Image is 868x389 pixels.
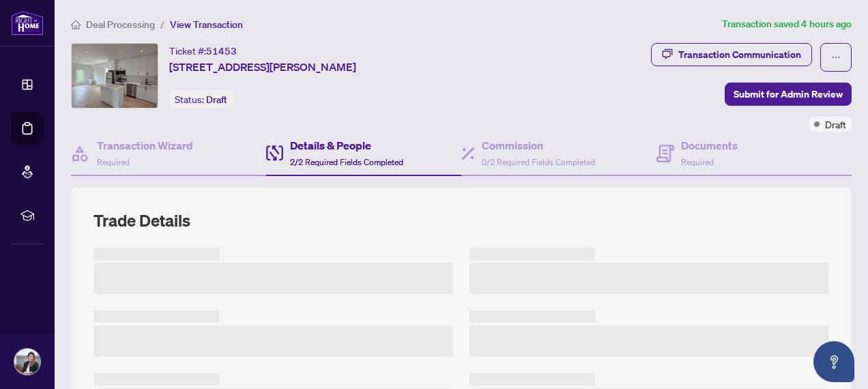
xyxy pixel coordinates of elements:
[72,44,158,108] img: IMG-W12318063_1.jpg
[681,157,714,167] span: Required
[825,117,846,132] span: Draft
[86,18,155,31] span: Deal Processing
[678,44,801,66] div: Transaction Communication
[206,93,227,106] span: Draft
[97,157,130,167] span: Required
[482,157,595,167] span: 0/2 Required Fields Completed
[482,137,595,154] h4: Commission
[290,137,403,154] h4: Details & People
[206,45,237,57] span: 51453
[681,137,738,154] h4: Documents
[831,53,841,62] span: ellipsis
[71,20,81,29] span: home
[813,341,854,382] button: Open asap
[290,157,403,167] span: 2/2 Required Fields Completed
[722,16,852,32] article: Transaction saved 4 hours ago
[725,83,852,106] button: Submit for Admin Review
[160,16,164,32] li: /
[169,90,233,109] div: Status:
[651,43,812,66] button: Transaction Communication
[11,10,44,35] img: logo
[169,43,237,59] div: Ticket #:
[93,210,829,231] h2: Trade Details
[734,83,843,105] span: Submit for Admin Review
[170,18,243,31] span: View Transaction
[169,59,356,75] span: [STREET_ADDRESS][PERSON_NAME]
[14,349,40,375] img: Profile Icon
[97,137,193,154] h4: Transaction Wizard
